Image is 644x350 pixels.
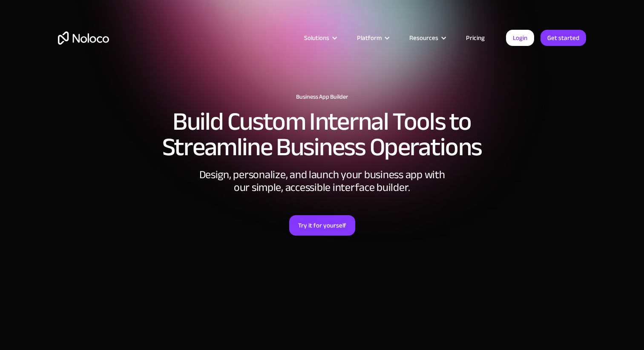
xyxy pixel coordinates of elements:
a: home [58,31,109,45]
a: Pricing [455,32,495,43]
div: Solutions [293,32,346,43]
h1: Business App Builder [58,94,586,100]
div: Solutions [304,32,329,43]
a: Login [506,30,534,46]
div: Resources [409,32,438,43]
div: Platform [346,32,399,43]
h2: Build Custom Internal Tools to Streamline Business Operations [58,109,586,160]
a: Get started [540,30,586,46]
div: Platform [357,32,382,43]
div: Resources [399,32,455,43]
div: Design, personalize, and launch your business app with our simple, accessible interface builder. [194,168,450,194]
a: Try it for yourself [289,215,355,236]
